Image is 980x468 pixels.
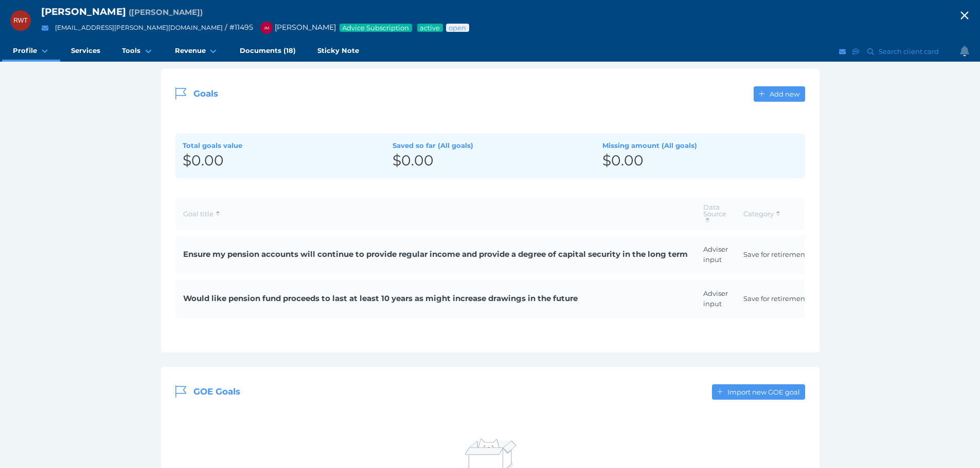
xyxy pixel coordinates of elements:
span: RWT [13,17,28,24]
span: Save for retirement [743,294,808,304]
span: Import new GOE goal [725,388,805,396]
span: Services [71,46,100,55]
span: Total goals value [183,141,242,149]
a: [EMAIL_ADDRESS][PERSON_NAME][DOMAIN_NAME] [55,24,223,31]
span: Service package status: Active service agreement in place [419,24,441,32]
div: Jonathon Martino [260,22,273,34]
span: Save for retirement [743,250,808,260]
div: Robert William Trevena [10,10,31,31]
div: $0.00 [393,150,588,171]
a: Revenue [164,41,229,62]
span: [PERSON_NAME] [255,23,336,32]
span: Ensure my pension accounts will continue to provide regular income and provide a degree of capita... [183,249,688,260]
span: Saved so far (All goals) [393,141,473,149]
span: Adviser input [703,289,728,308]
button: Search client card [863,45,944,58]
span: Advice Subscription [342,24,410,32]
span: Goals [193,89,218,99]
button: Email [39,22,51,34]
span: Documents (18) [240,46,296,55]
div: $0.00 [183,150,378,171]
th: Goal title [175,198,696,230]
span: [PERSON_NAME] [41,6,126,17]
span: Adviser input [703,245,728,264]
a: Profile [2,41,60,62]
button: SMS [851,45,861,58]
span: Advice status: Review not yet booked in [448,24,467,32]
span: Search client card [877,47,943,55]
a: Services [60,41,111,62]
span: Missing amount (All goals) [602,141,697,149]
button: Email [838,45,848,58]
span: Add new [767,90,804,98]
th: Category [736,198,815,230]
span: Sticky Note [317,46,359,55]
span: Profile [13,46,37,55]
th: Data Source [696,198,736,230]
span: Tools [122,46,140,55]
span: / # 11495 [225,23,253,32]
span: Would like pension fund proceeds to last at least 10 years as might increase drawings in the future [183,293,688,305]
span: Revenue [175,46,206,55]
span: Preferred name [129,7,203,17]
button: Import new GOE goal [712,384,805,400]
a: Documents (18) [229,41,307,62]
button: Add new [754,86,805,102]
span: GOE Goals [193,387,240,397]
span: JM [264,26,270,30]
div: $0.00 [602,150,798,171]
